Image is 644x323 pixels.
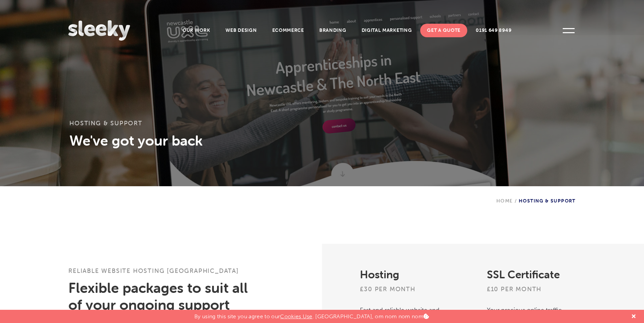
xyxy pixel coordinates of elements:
h3: £30 per month [360,285,449,298]
h2: Hosting [360,267,449,285]
a: Get A Quote [420,24,467,37]
span: / [513,198,519,204]
img: Sleeky Web Design Newcastle [68,20,130,41]
a: Ecommerce [265,24,311,37]
h3: £10 per month [487,285,576,298]
h3: We've got your back [69,132,575,149]
a: Web Design [219,24,264,37]
h2: SSL Certificate [487,267,576,285]
a: Home [496,198,513,204]
a: Our Work [176,24,217,37]
div: Hosting & Support [496,186,576,204]
h1: Reliable Website Hosting [GEOGRAPHIC_DATA] [68,267,259,279]
a: Branding [313,24,353,37]
a: 0191 649 8949 [469,24,518,37]
a: Cookies Use [280,313,313,320]
p: By using this site you agree to our . [GEOGRAPHIC_DATA], om nom nom nom [194,310,429,320]
a: Digital Marketing [355,24,419,37]
h3: Hosting & Support [69,119,575,132]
